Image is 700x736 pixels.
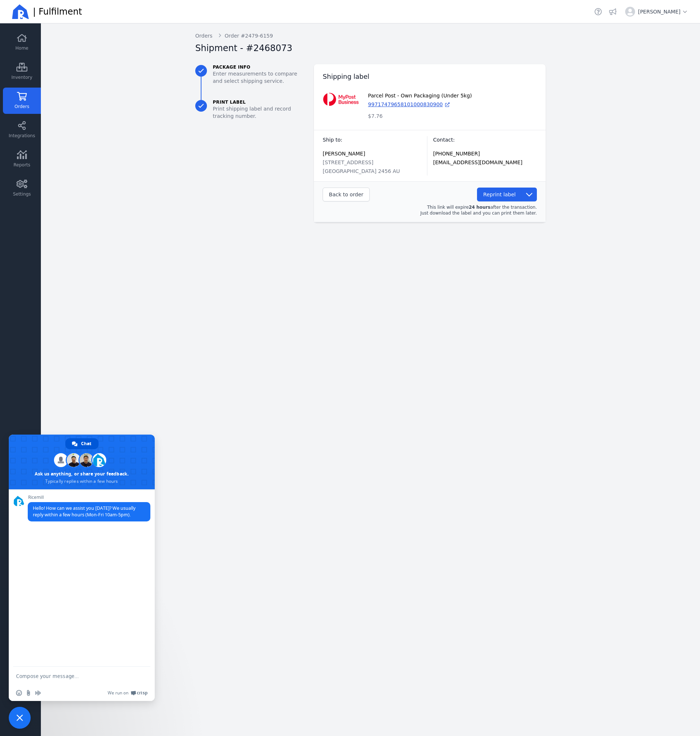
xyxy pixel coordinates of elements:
span: Hello! How can we assist you [DATE]? We usually reply within a few hours (Mon-Fri 10am-5pm). [33,505,135,518]
a: 99717479658101000830900 [368,101,450,108]
strong: 24 hours [469,205,490,210]
a: Helpdesk [593,7,603,17]
a: Chat [65,438,99,449]
img: Courier logo [323,92,359,107]
span: | Fulfilment [33,6,82,18]
span: Parcel Post - Own Packaging (Under 5kg) [368,92,472,99]
span: Settings [13,191,31,197]
button: [PERSON_NAME] [622,4,691,20]
textarea: Compose your message... [16,667,133,685]
span: [PERSON_NAME] [323,151,365,157]
span: Integrations [9,133,35,139]
a: Orders [195,32,212,39]
span: Reports [14,162,30,168]
span: Inventory [11,74,32,80]
span: Chat [81,438,91,449]
img: Ricemill Logo [12,3,29,20]
span: $7.76 [368,112,382,120]
div: This link will expire after the transaction. Just download the label and you can print them later. [374,204,537,216]
a: We run onCrisp [108,690,147,696]
span: Back to order [329,192,363,197]
button: Reprint label [477,188,522,201]
span: Enter measurements to compare and select shipping service. [213,70,308,85]
a: Order #2479-6159 [218,32,273,39]
h3: Contact: [433,136,537,143]
span: Package info [213,64,308,70]
h3: Ship to: [323,136,427,143]
span: Orders [15,104,29,109]
span: [STREET_ADDRESS] [323,159,373,165]
span: We run on [108,690,128,696]
span: Send a file [26,690,31,696]
span: Print shipping label and record tracking number. [213,105,308,120]
p: [PHONE_NUMBER] [433,149,537,158]
h2: Shipping label [323,72,369,82]
span: [PERSON_NAME] [638,8,688,15]
span: [GEOGRAPHIC_DATA] 2456 AU [323,168,400,174]
span: Insert an emoji [16,690,22,696]
span: Home [15,45,28,51]
span: Ricemill [28,495,150,500]
span: Reprint label [483,192,516,197]
span: Crisp [137,690,147,696]
span: Audio message [35,690,41,696]
button: Back to order [323,188,369,201]
span: Print Label [213,99,308,105]
a: Close chat [9,707,31,729]
p: [EMAIL_ADDRESS][DOMAIN_NAME] [433,158,537,167]
h2: Shipment - #2468073 [195,42,292,54]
